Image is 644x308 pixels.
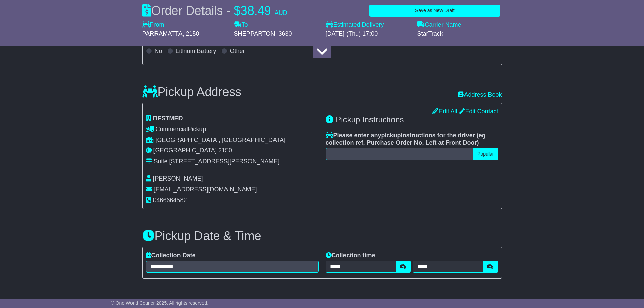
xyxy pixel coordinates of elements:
span: BESTMED [153,115,183,122]
span: , 2150 [183,30,199,37]
span: PARRAMATTA [142,30,183,37]
span: pickup [381,132,401,139]
span: AUD [275,9,287,16]
span: [GEOGRAPHIC_DATA], [GEOGRAPHIC_DATA] [156,137,286,143]
span: SHEPPARTON [234,30,275,37]
div: StarTrack [417,30,502,38]
div: Pickup [146,126,319,133]
span: © One World Courier 2025. All rights reserved. [111,300,209,306]
label: To [234,21,248,29]
span: eg collection ref, Purchase Order No, Left at Front Door [326,132,486,146]
span: Commercial [156,126,188,133]
a: Edit All [432,108,457,115]
div: Order Details - [142,3,287,18]
span: [EMAIL_ADDRESS][DOMAIN_NAME] [154,186,257,193]
label: Carrier Name [417,21,461,29]
a: Edit Contact [459,108,498,115]
label: Collection Date [146,252,196,259]
span: [GEOGRAPHIC_DATA] [153,147,217,154]
button: Popular [473,148,498,160]
span: $ [234,4,241,18]
span: [PERSON_NAME] [153,175,203,182]
div: [DATE] (Thu) 17:00 [326,30,410,38]
label: Collection time [326,252,375,259]
label: Estimated Delivery [326,21,410,29]
a: Address Book [458,91,502,99]
button: Save as New Draft [369,5,500,17]
span: 38.49 [241,4,271,18]
span: 0466664582 [153,197,187,204]
h3: Pickup Address [142,85,241,99]
span: , 3630 [275,30,292,37]
span: 2150 [218,147,232,154]
div: Suite [STREET_ADDRESS][PERSON_NAME] [154,158,280,165]
h3: Pickup Date & Time [142,229,502,243]
label: Please enter any instructions for the driver ( ) [326,132,498,146]
span: Pickup Instructions [336,115,404,124]
label: From [142,21,164,29]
